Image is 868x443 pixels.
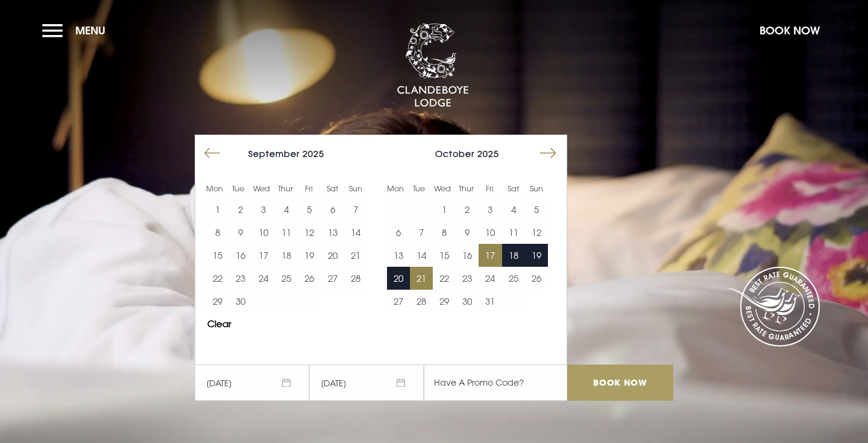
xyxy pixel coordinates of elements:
button: 21 [344,244,367,267]
button: 30 [456,290,479,313]
button: 11 [275,221,298,244]
td: Choose Thursday, September 4, 2025 as your start date. [275,198,298,221]
button: 7 [344,198,367,221]
td: Choose Friday, September 12, 2025 as your start date. [298,221,321,244]
td: Choose Friday, October 10, 2025 as your start date. [479,221,502,244]
button: 26 [298,267,321,290]
span: 2025 [303,148,324,159]
button: 16 [456,244,479,267]
button: 3 [252,198,275,221]
button: 28 [410,290,433,313]
td: Choose Friday, September 19, 2025 as your start date. [298,244,321,267]
button: 24 [479,267,502,290]
button: 12 [298,221,321,244]
button: 17 [479,244,502,267]
button: 9 [229,221,252,244]
td: Choose Saturday, September 20, 2025 as your start date. [321,244,344,267]
input: Book Now [567,365,673,401]
button: 1 [433,198,456,221]
td: Choose Tuesday, October 7, 2025 as your start date. [410,221,433,244]
img: Clandeboye Lodge [397,24,469,108]
button: 5 [298,198,321,221]
button: 14 [410,244,433,267]
td: Choose Monday, September 8, 2025 as your start date. [206,221,229,244]
button: Move backward to switch to the previous month. [201,142,224,165]
button: 14 [344,221,367,244]
button: 20 [321,244,344,267]
td: Choose Sunday, September 7, 2025 as your start date. [344,198,367,221]
td: Choose Friday, September 5, 2025 as your start date. [298,198,321,221]
td: Choose Tuesday, September 23, 2025 as your start date. [229,267,252,290]
button: 15 [433,244,456,267]
button: 25 [502,267,525,290]
button: 10 [479,221,502,244]
td: Choose Sunday, September 14, 2025 as your start date. [344,221,367,244]
td: Choose Saturday, October 11, 2025 as your start date. [502,221,525,244]
td: Choose Friday, October 31, 2025 as your start date. [479,290,502,313]
td: Choose Monday, September 1, 2025 as your start date. [206,198,229,221]
td: Choose Monday, September 29, 2025 as your start date. [206,290,229,313]
td: Choose Wednesday, October 15, 2025 as your start date. [433,244,456,267]
button: 19 [525,244,548,267]
button: 20 [387,267,410,290]
button: 6 [387,221,410,244]
button: 27 [321,267,344,290]
button: 17 [252,244,275,267]
td: Choose Sunday, September 28, 2025 as your start date. [344,267,367,290]
button: 23 [229,267,252,290]
span: October [435,148,474,159]
td: Choose Wednesday, October 1, 2025 as your start date. [433,198,456,221]
button: 24 [252,267,275,290]
td: Choose Tuesday, September 9, 2025 as your start date. [229,221,252,244]
td: Choose Saturday, September 27, 2025 as your start date. [321,267,344,290]
td: Choose Sunday, October 26, 2025 as your start date. [525,267,548,290]
button: 22 [206,267,229,290]
button: 30 [229,290,252,313]
button: 13 [321,221,344,244]
button: 27 [387,290,410,313]
td: Choose Saturday, October 25, 2025 as your start date. [502,267,525,290]
button: 22 [433,267,456,290]
td: Choose Monday, October 20, 2025 as your start date. [387,267,410,290]
td: Selected. Friday, October 17, 2025 [479,244,502,267]
button: 12 [525,221,548,244]
td: Choose Friday, October 3, 2025 as your start date. [479,198,502,221]
td: Choose Saturday, September 13, 2025 as your start date. [321,221,344,244]
button: 1 [206,198,229,221]
button: 29 [433,290,456,313]
td: Choose Monday, September 22, 2025 as your start date. [206,267,229,290]
button: 23 [456,267,479,290]
td: Choose Thursday, October 16, 2025 as your start date. [456,244,479,267]
button: 15 [206,244,229,267]
td: Choose Wednesday, October 29, 2025 as your start date. [433,290,456,313]
td: Choose Sunday, October 5, 2025 as your start date. [525,198,548,221]
span: 2025 [477,148,499,159]
td: Choose Tuesday, October 28, 2025 as your start date. [410,290,433,313]
td: Selected. Tuesday, October 21, 2025 [410,267,433,290]
span: September [248,148,300,159]
button: 3 [479,198,502,221]
button: 28 [344,267,367,290]
td: Choose Friday, October 24, 2025 as your start date. [479,267,502,290]
span: [DATE] [195,365,309,401]
td: Choose Friday, September 26, 2025 as your start date. [298,267,321,290]
td: Choose Wednesday, September 3, 2025 as your start date. [252,198,275,221]
td: Choose Thursday, October 2, 2025 as your start date. [456,198,479,221]
button: 8 [433,221,456,244]
td: Choose Saturday, October 4, 2025 as your start date. [502,198,525,221]
button: 9 [456,221,479,244]
td: Choose Monday, October 6, 2025 as your start date. [387,221,410,244]
td: Choose Monday, October 13, 2025 as your start date. [387,244,410,267]
span: Menu [75,24,105,37]
td: Choose Tuesday, October 14, 2025 as your start date. [410,244,433,267]
td: Choose Tuesday, September 2, 2025 as your start date. [229,198,252,221]
button: 11 [502,221,525,244]
td: Choose Wednesday, September 17, 2025 as your start date. [252,244,275,267]
button: 6 [321,198,344,221]
td: Choose Saturday, October 18, 2025 as your start date. [502,244,525,267]
td: Choose Tuesday, September 30, 2025 as your start date. [229,290,252,313]
button: 18 [502,244,525,267]
button: 4 [502,198,525,221]
td: Choose Monday, October 27, 2025 as your start date. [387,290,410,313]
td: Choose Wednesday, October 22, 2025 as your start date. [433,267,456,290]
